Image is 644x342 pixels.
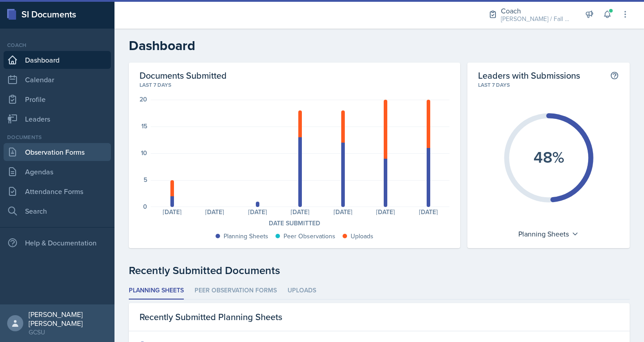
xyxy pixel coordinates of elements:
[151,209,193,215] div: [DATE]
[141,123,147,129] div: 15
[407,209,449,215] div: [DATE]
[140,70,449,81] h2: Documents Submitted
[29,310,107,328] div: [PERSON_NAME] [PERSON_NAME]
[140,96,147,102] div: 20
[4,41,111,49] div: Coach
[143,203,147,210] div: 0
[4,71,111,89] a: Calendar
[129,282,184,300] li: Planning Sheets
[29,328,107,337] div: GCSU
[195,282,277,300] li: Peer Observation Forms
[4,163,111,181] a: Agendas
[129,262,630,279] div: Recently Submitted Documents
[284,232,335,241] div: Peer Observations
[129,303,630,331] div: Recently Submitted Planning Sheets
[4,110,111,128] a: Leaders
[279,209,321,215] div: [DATE]
[236,209,279,215] div: [DATE]
[4,51,111,69] a: Dashboard
[129,38,630,54] h2: Dashboard
[501,14,572,24] div: [PERSON_NAME] / Fall 2025
[141,150,147,156] div: 10
[4,182,111,200] a: Attendance Forms
[533,145,564,169] text: 48%
[501,5,572,16] div: Coach
[140,81,449,89] div: Last 7 days
[4,202,111,220] a: Search
[144,177,147,183] div: 5
[514,227,583,241] div: Planning Sheets
[351,232,373,241] div: Uploads
[364,209,407,215] div: [DATE]
[4,133,111,141] div: Documents
[140,219,449,228] div: Date Submitted
[193,209,236,215] div: [DATE]
[288,282,316,300] li: Uploads
[478,81,619,89] div: Last 7 days
[4,90,111,108] a: Profile
[224,232,268,241] div: Planning Sheets
[4,143,111,161] a: Observation Forms
[478,70,580,81] h2: Leaders with Submissions
[322,209,364,215] div: [DATE]
[4,234,111,252] div: Help & Documentation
